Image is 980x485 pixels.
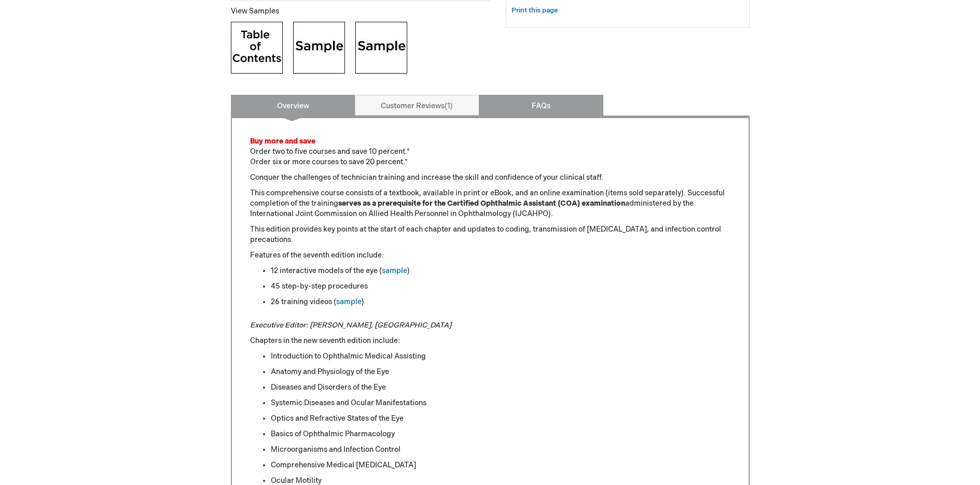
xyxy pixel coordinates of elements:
[271,382,730,393] li: Diseases and Disorders of the Eye
[336,297,362,306] a: sample
[271,367,730,377] li: Anatomy and Physiology of the Eye
[231,95,355,116] a: Overview
[382,266,407,275] a: sample
[250,137,315,146] font: Buy more and save
[271,351,730,362] li: Introduction to Ophthalmic Medical Assisting
[271,429,730,439] li: Basics of Ophthalmic Pharmacology
[250,336,730,346] p: Chapters in the new seventh edition include:
[355,22,407,74] img: Click to view
[250,173,730,183] p: Conquer the challenges of technician training and increase the skill and confidence of your clini...
[293,22,345,74] img: Click to view
[271,281,730,292] div: 45 step-by-step procedures
[355,95,479,116] a: Customer Reviews1
[271,413,730,424] li: Optics and Refractive States of the Eye
[512,4,558,17] a: Print this page
[271,445,730,455] li: Microorganisms and Infection Control
[250,224,730,245] p: This edition provides key points at the start of each chapter and updates to coding, transmission...
[231,6,490,17] p: View Samples
[231,22,283,74] img: Click to view
[250,250,730,261] p: Features of the seventh edition include:
[250,188,730,219] p: This comprehensive course consists of a textbook, available in print or eBook, and an online exam...
[250,321,451,330] em: Executive Editor: [PERSON_NAME], [GEOGRAPHIC_DATA]
[271,398,730,408] li: Systemic Diseases and Ocular Manifestations
[445,102,453,110] span: 1
[250,136,730,167] p: Order two to five courses and save 10 percent.* Order six or more courses to save 20 percent.*
[479,95,603,116] a: FAQs
[271,297,730,307] div: 26 training videos ( )
[271,460,730,470] li: Comprehensive Medical [MEDICAL_DATA]
[338,199,625,208] strong: serves as a prerequisite for the Certified Ophthalmic Assistant (COA) examination
[271,266,730,276] div: 12 interactive models of the eye ( )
